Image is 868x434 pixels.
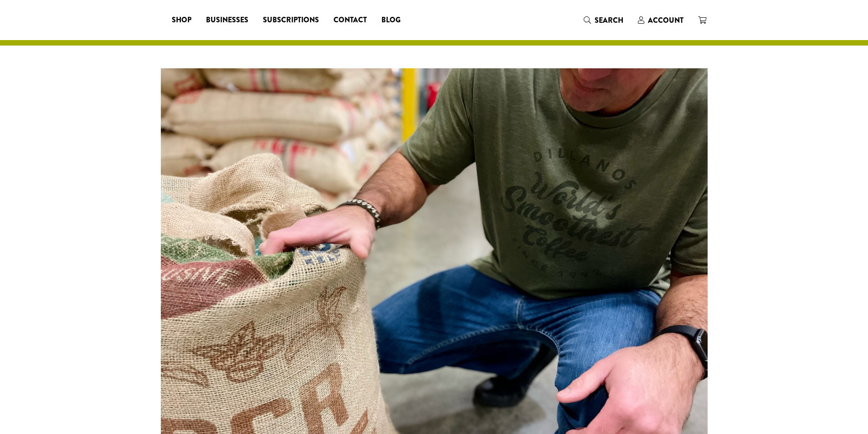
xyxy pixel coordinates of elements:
span: Account [648,15,683,26]
span: Contact [334,15,367,26]
span: Blog [381,15,401,26]
a: Shop [164,13,199,27]
a: Search [576,13,631,28]
span: Subscriptions [263,15,319,26]
span: Shop [172,15,191,26]
span: Search [595,15,623,26]
span: Businesses [206,15,248,26]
